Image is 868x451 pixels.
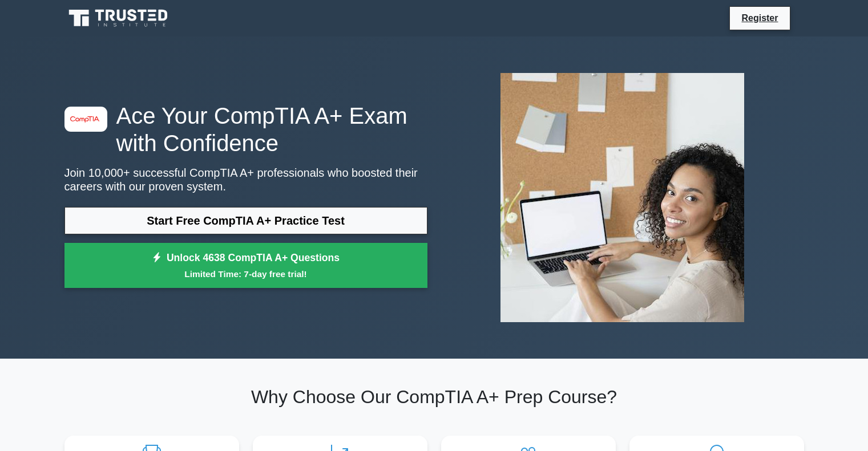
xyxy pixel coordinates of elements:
a: Register [734,11,785,25]
a: Unlock 4638 CompTIA A+ QuestionsLimited Time: 7-day free trial! [64,243,427,289]
p: Join 10,000+ successful CompTIA A+ professionals who boosted their careers with our proven system. [64,166,427,193]
small: Limited Time: 7-day free trial! [79,267,413,281]
a: Start Free CompTIA A+ Practice Test [64,207,427,234]
h2: Why Choose Our CompTIA A+ Prep Course? [64,386,804,408]
h1: Ace Your CompTIA A+ Exam with Confidence [64,102,427,157]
